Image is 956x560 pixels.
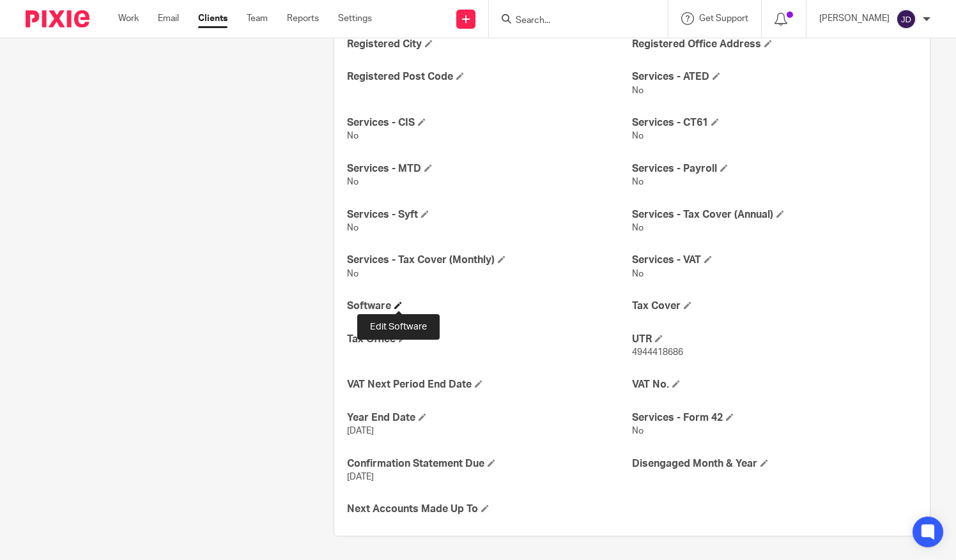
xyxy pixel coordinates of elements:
[347,162,632,176] h4: Services - MTD
[347,473,374,481] span: [DATE]
[632,70,917,84] h4: Services - ATED
[347,116,632,130] h4: Services - CIS
[198,12,227,25] a: Clients
[347,269,358,278] span: No
[632,208,917,222] h4: Services - Tax Cover (Annual)
[347,333,632,346] h4: Tax Office
[347,70,632,84] h4: Registered Post Code
[632,178,644,186] span: No
[287,12,319,25] a: Reports
[514,15,629,27] input: Search
[347,378,632,391] h4: VAT Next Period End Date
[632,457,917,471] h4: Disengaged Month & Year
[347,427,374,435] span: [DATE]
[118,12,139,25] a: Work
[347,411,632,425] h4: Year End Date
[632,223,644,232] span: No
[699,14,748,23] span: Get Support
[347,178,358,186] span: No
[632,116,917,130] h4: Services - CT61
[632,269,644,278] span: No
[632,411,917,425] h4: Services - Form 42
[338,12,372,25] a: Settings
[632,427,644,435] span: No
[632,348,683,357] span: 4944418686
[632,162,917,176] h4: Services - Payroll
[347,457,632,471] h4: Confirmation Statement Due
[632,132,644,140] span: No
[896,9,916,29] img: svg%3E
[158,12,179,25] a: Email
[632,299,917,313] h4: Tax Cover
[819,12,890,25] p: [PERSON_NAME]
[347,38,632,51] h4: Registered City
[632,86,644,95] span: No
[347,254,632,267] h4: Services - Tax Cover (Monthly)
[347,299,632,313] h4: Software
[632,333,917,346] h4: UTR
[632,38,917,51] h4: Registered Office Address
[247,12,268,25] a: Team
[347,503,632,516] h4: Next Accounts Made Up To
[632,378,917,391] h4: VAT No.
[26,10,89,27] img: Pixie
[632,254,917,267] h4: Services - VAT
[347,132,358,140] span: No
[347,223,358,232] span: No
[347,208,632,222] h4: Services - Syft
